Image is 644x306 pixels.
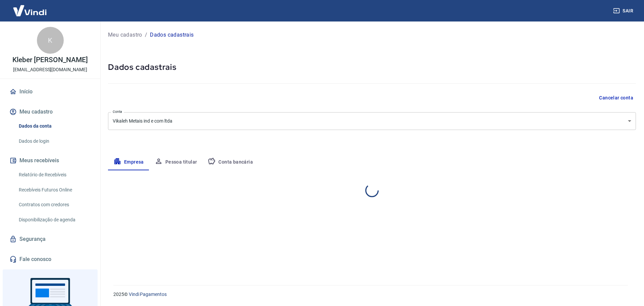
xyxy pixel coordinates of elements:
p: [EMAIL_ADDRESS][DOMAIN_NAME] [13,66,87,73]
a: Disponibilização de agenda [16,213,92,227]
button: Pessoa titular [149,154,203,170]
img: Vindi [8,0,52,21]
a: Dados de login [16,134,92,148]
a: Início [8,84,92,99]
a: Dados da conta [16,119,92,133]
button: Meu cadastro [8,104,92,119]
label: Conta [113,109,122,114]
div: K [37,27,64,54]
button: Empresa [108,154,149,170]
button: Sair [612,5,636,17]
p: 2025 © [113,291,628,298]
a: Contratos com credores [16,198,92,212]
h5: Dados cadastrais [108,62,636,73]
a: Recebíveis Futuros Online [16,183,92,197]
button: Cancelar conta [596,92,636,104]
a: Segurança [8,232,92,247]
a: Meu cadastro [108,31,142,39]
button: Conta bancária [202,154,258,170]
a: Vindi Pagamentos [129,292,167,297]
button: Meus recebíveis [8,153,92,168]
p: Dados cadastrais [150,31,194,39]
div: Vikaleh Metais ind e com ltda [108,112,636,130]
p: Kleber [PERSON_NAME] [12,56,88,63]
p: / [145,31,147,39]
a: Relatório de Recebíveis [16,168,92,182]
a: Fale conosco [8,252,92,267]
